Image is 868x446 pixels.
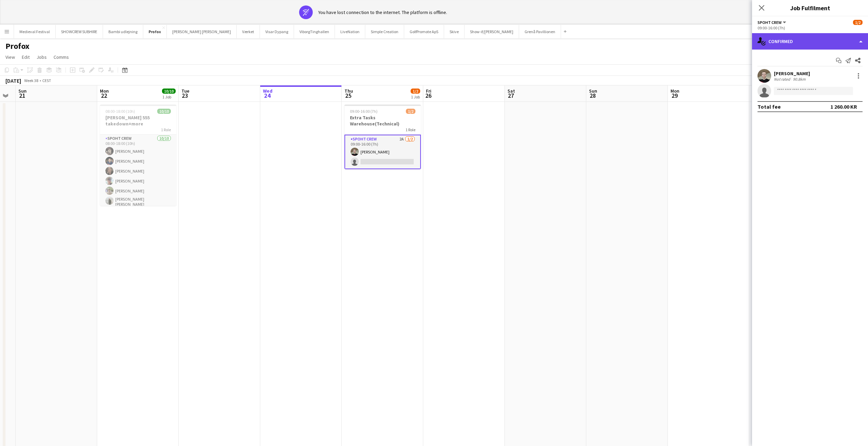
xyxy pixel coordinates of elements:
button: LiveNation [335,25,365,38]
h3: Extra Tasks Warehouse(Technical) [344,114,421,127]
span: 28 [588,92,597,99]
span: Mon [100,88,109,94]
div: 1 Job [411,94,420,99]
button: Show-if/[PERSON_NAME] [465,25,519,38]
button: Medieval Festival [14,25,56,38]
span: 10/10 [157,109,171,114]
button: Spoht Crew [757,20,787,25]
div: 90.8km [792,77,807,82]
span: Week 38 [23,78,40,83]
span: Thu [344,88,353,94]
span: 1/2 [853,20,863,25]
a: View [3,53,18,62]
span: 08:00-18:00 (10h) [105,109,135,114]
span: 21 [17,92,27,99]
span: Wed [263,88,273,94]
div: Total fee [757,103,781,110]
button: Værket [237,25,260,38]
a: Jobs [34,53,49,62]
button: Grenå Pavillionen [519,25,561,38]
div: You have lost connection to the internet. The platform is offline. [318,9,447,15]
app-job-card: 08:00-18:00 (10h)10/10[PERSON_NAME] 555 takedown+more1 RoleSpoht Crew10/1008:00-18:00 (10h)[PERSO... [100,105,176,206]
button: SHOWCREW SUBHIRE [56,25,103,38]
span: 27 [506,92,515,99]
span: 09:00-16:00 (7h) [350,109,378,114]
span: Fri [426,88,431,94]
span: 1/2 [411,89,420,94]
div: CEST [42,78,51,83]
button: Profox [143,25,167,38]
span: Sun [589,88,597,94]
a: Edit [19,53,32,62]
a: Comms [51,53,72,62]
div: Not rated [774,77,792,82]
button: [PERSON_NAME] [PERSON_NAME] [167,25,237,38]
button: GolfPromote ApS [404,25,444,38]
span: Comms [54,54,69,60]
span: 1/2 [406,109,415,114]
span: Mon [671,88,679,94]
h3: [PERSON_NAME] 555 takedown+more [100,114,176,127]
span: 25 [343,92,353,99]
h3: Job Fulfilment [752,3,868,12]
div: Confirmed [752,33,868,50]
div: 09:00-16:00 (7h) [757,25,863,30]
span: 22 [99,92,109,99]
span: 10/10 [162,89,176,94]
app-card-role: Spoht Crew2A1/209:00-16:00 (7h)[PERSON_NAME] [344,135,421,169]
span: 26 [425,92,431,99]
button: Bambi udlejning [103,25,143,38]
span: 23 [180,92,189,99]
div: 1 Job [162,94,175,99]
button: Skive [444,25,465,38]
span: Spoht Crew [757,20,782,25]
app-card-role: Spoht Crew10/1008:00-18:00 (10h)[PERSON_NAME][PERSON_NAME][PERSON_NAME][PERSON_NAME][PERSON_NAME]... [100,135,176,249]
span: View [5,54,15,60]
span: 29 [670,92,679,99]
span: Jobs [36,54,47,60]
button: Simple Creation [365,25,404,38]
span: 1 Role [406,127,415,132]
h1: Profox [5,41,29,51]
span: Sun [18,88,27,94]
span: Sat [507,88,515,94]
div: [DATE] [5,77,21,84]
button: Visar Dypang [260,25,294,38]
div: [PERSON_NAME] [774,70,810,77]
div: 1 260.00 KR [830,103,857,110]
span: 24 [262,92,273,99]
span: Edit [22,54,30,60]
button: ViborgTinghallen [294,25,335,38]
app-job-card: 09:00-16:00 (7h)1/2Extra Tasks Warehouse(Technical)1 RoleSpoht Crew2A1/209:00-16:00 (7h)[PERSON_N... [344,105,421,169]
span: Tue [181,88,189,94]
span: 1 Role [161,127,171,132]
span: 30 [751,92,760,99]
